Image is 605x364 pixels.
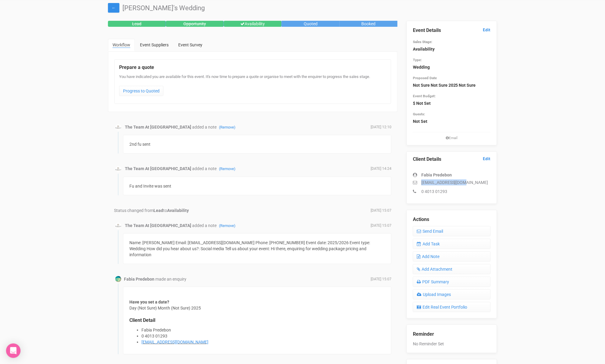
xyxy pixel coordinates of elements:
[413,76,437,80] small: Proposed Date
[108,21,166,27] div: Lead
[413,251,491,262] a: Add Note
[166,21,224,27] div: Opportunity
[108,5,497,12] h1: [PERSON_NAME]'s Wedding
[6,344,21,358] div: Open Intercom Messenger
[413,226,491,236] a: Send Email
[371,208,391,213] span: [DATE] 15:07
[129,317,385,324] legend: Client Detail
[125,125,191,129] strong: The Team At [GEOGRAPHIC_DATA]
[413,47,435,51] strong: Availability
[115,124,121,130] img: BGLogo.jpg
[371,125,391,130] span: [DATE] 12:10
[119,74,386,99] div: You have indicated you are available for this event. It's now time to prepare a quote or organise...
[125,166,191,171] strong: The Team At [GEOGRAPHIC_DATA]
[413,325,491,347] div: No Reminder Set
[141,340,208,344] a: [EMAIL_ADDRESS][DOMAIN_NAME]
[413,216,491,223] legend: Actions
[219,125,236,129] a: (Remove)
[174,39,207,51] a: Event Survey
[413,119,427,124] strong: Not Set
[154,208,163,213] strong: Lead
[125,223,191,228] strong: The Team At [GEOGRAPHIC_DATA]
[123,233,391,264] div: Name: [PERSON_NAME] Email: [EMAIL_ADDRESS][DOMAIN_NAME] Phone: [PHONE_NUMBER] Event date: 2025/20...
[124,277,154,282] strong: Fabia Predebon
[413,83,476,88] strong: Not Sure Not Sure 2025 Not Sure
[192,166,236,171] span: added a note
[371,166,391,171] span: [DATE] 14:24
[413,277,491,287] a: PDF Summary
[413,239,491,249] a: Add Task
[413,331,491,338] legend: Reminder
[413,264,491,274] a: Add Attachment
[108,39,135,51] a: Workflow
[192,125,236,129] span: added a note
[421,173,452,177] strong: Fabia Predebon
[483,156,491,162] a: Edit
[115,276,121,282] img: Profile Image
[115,223,121,229] img: BGLogo.jpg
[371,277,391,282] span: [DATE] 15:07
[224,21,282,27] div: Availability
[192,223,236,228] span: added a note
[155,277,186,282] span: made an enquiry
[119,64,386,71] legend: Prepare a quote
[413,135,491,141] small: Email
[413,40,432,44] small: Sales Stage:
[413,188,491,194] p: 0 4013 01293
[219,166,236,171] a: (Remove)
[413,302,491,312] a: Edit Real Event Portfolio
[167,208,189,213] strong: Availability
[141,327,385,333] li: Fabia Predebon
[413,112,425,116] small: Guests:
[413,289,491,300] a: Upload Images
[282,21,340,27] div: Quoted
[413,179,491,185] p: [EMAIL_ADDRESS][DOMAIN_NAME]
[135,39,173,51] a: Event Suppliers
[114,208,189,213] span: Status changed from to
[413,156,491,163] legend: Client Details
[129,300,169,304] strong: Have you set a date?
[123,177,391,195] div: Fu and Invite was sent
[340,21,398,27] div: Booked
[123,287,391,354] div: Day (Not Sure) Month (Not Sure) 2025
[413,101,431,106] strong: $ Not Set
[371,223,391,228] span: [DATE] 15:07
[108,3,119,13] a: ←
[119,86,163,96] a: Progress to Quoted
[219,223,236,228] a: (Remove)
[115,166,121,172] img: BGLogo.jpg
[413,27,491,34] legend: Event Details
[141,333,385,339] li: 0 4013 01293
[123,135,391,154] div: 2nd fu sent
[483,27,491,33] a: Edit
[413,94,436,98] small: Event Budget:
[413,58,422,62] small: Type:
[413,65,430,70] strong: Wedding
